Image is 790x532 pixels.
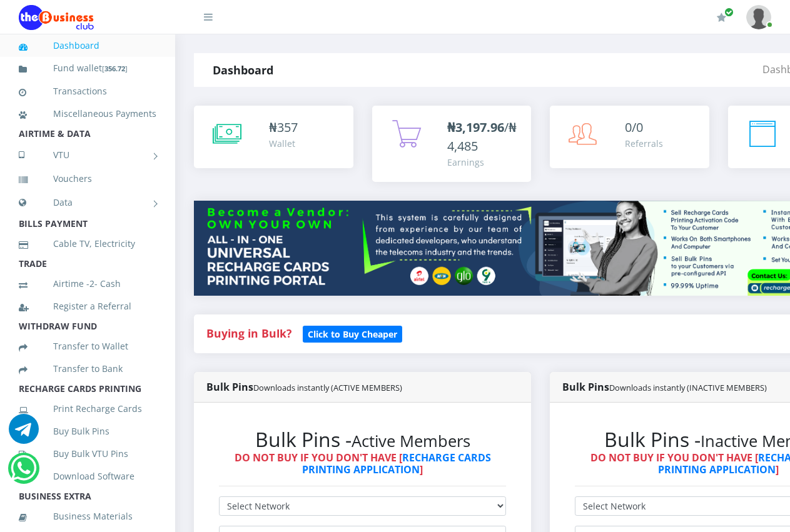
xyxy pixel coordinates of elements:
[206,326,291,341] strong: Buying in Bulk?
[9,423,39,444] a: Chat for support
[717,13,726,23] i: Renew/Upgrade Subscription
[562,380,767,394] strong: Bulk Pins
[19,354,156,383] a: Transfer to Bank
[19,292,156,321] a: Register a Referral
[11,463,36,483] a: Chat for support
[550,106,709,168] a: 0/0 Referrals
[277,119,298,136] span: 357
[625,119,643,136] span: 0/0
[19,99,156,128] a: Miscellaneous Payments
[269,137,298,150] div: Wallet
[19,229,156,258] a: Cable TV, Electricity
[194,106,353,168] a: ₦357 Wallet
[746,5,771,29] img: User
[303,326,402,341] a: Click to Buy Cheaper
[19,77,156,106] a: Transactions
[19,462,156,491] a: Download Software
[19,269,156,298] a: Airtime -2- Cash
[302,451,491,476] a: RECHARGE CARDS PRINTING APPLICATION
[625,137,663,150] div: Referrals
[19,139,156,171] a: VTU
[19,5,94,30] img: Logo
[19,394,156,423] a: Print Recharge Cards
[724,8,734,17] span: Renew/Upgrade Subscription
[447,119,517,154] span: /₦4,485
[19,439,156,468] a: Buy Bulk VTU Pins
[253,382,402,393] small: Downloads instantly (ACTIVE MEMBERS)
[609,382,767,393] small: Downloads instantly (INACTIVE MEMBERS)
[213,63,273,78] strong: Dashboard
[235,451,491,476] strong: DO NOT BUY IF YOU DON'T HAVE [ ]
[104,64,125,73] b: 356.72
[308,328,397,340] b: Click to Buy Cheaper
[19,187,156,218] a: Data
[19,417,156,446] a: Buy Bulk Pins
[102,64,128,73] small: [ ]
[372,106,532,182] a: ₦3,197.96/₦4,485 Earnings
[352,430,470,452] small: Active Members
[19,332,156,361] a: Transfer to Wallet
[19,54,156,83] a: Fund wallet[356.72]
[206,380,402,394] strong: Bulk Pins
[19,502,156,531] a: Business Materials
[19,164,156,193] a: Vouchers
[19,31,156,60] a: Dashboard
[447,119,504,136] b: ₦3,197.96
[447,156,519,169] div: Earnings
[219,428,506,451] h2: Bulk Pins -
[269,118,298,137] div: ₦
